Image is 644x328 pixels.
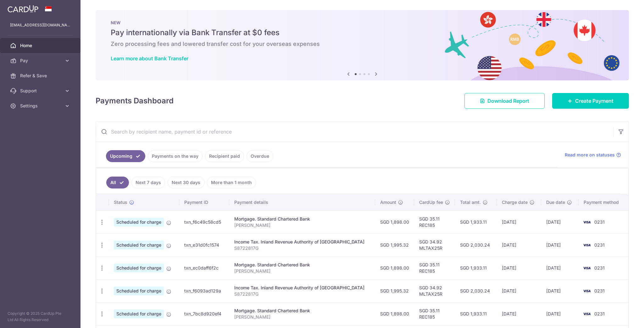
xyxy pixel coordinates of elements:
div: Mortgage. Standard Chartered Bank [234,308,370,314]
td: [DATE] [541,210,579,233]
span: Total amt. [460,199,481,205]
p: [PERSON_NAME] [234,222,370,228]
h4: Payments Dashboard [96,95,174,107]
a: Next 7 days [131,177,165,189]
td: [DATE] [541,256,579,279]
span: Status [114,199,127,205]
span: Support [20,88,62,94]
span: Scheduled for charge [114,309,164,318]
img: Bank Card [580,287,593,295]
a: Download Report [464,93,545,109]
td: txn_f6c49c58cd5 [179,210,229,233]
a: Create Payment [552,93,629,109]
img: Bank transfer banner [96,10,629,80]
span: Amount [380,199,396,205]
a: Payments on the way [148,150,203,162]
td: [DATE] [497,256,541,279]
td: SGD 1,995.32 [375,279,414,302]
span: Pay [20,57,62,64]
td: txn_ec0daff6f2c [179,256,229,279]
a: Learn more about Bank Transfer [111,55,188,62]
p: [PERSON_NAME] [234,314,370,320]
td: SGD 1,995.32 [375,233,414,256]
a: Recipient paid [205,150,244,162]
td: [DATE] [541,302,579,325]
span: Create Payment [575,97,613,105]
th: Payment details [229,194,375,210]
span: Scheduled for charge [114,264,164,272]
span: CardUp fee [419,199,443,205]
span: 0231 [594,265,605,271]
a: More than 1 month [207,177,256,189]
img: Bank Card [580,241,593,249]
img: CardUp [8,5,38,13]
td: [DATE] [497,233,541,256]
a: All [106,177,129,189]
a: Next 30 days [168,177,204,189]
td: SGD 2,030.24 [455,279,497,302]
td: SGD 35.11 REC185 [414,256,455,279]
td: SGD 1,898.00 [375,256,414,279]
a: Read more on statuses [565,152,621,158]
span: Scheduled for charge [114,241,164,249]
span: Read more on statuses [565,152,615,158]
td: txn_f6093ad129a [179,279,229,302]
td: [DATE] [541,279,579,302]
td: [DATE] [497,279,541,302]
p: S8722817G [234,245,370,251]
span: Scheduled for charge [114,287,164,295]
td: txn_e31d0fc1574 [179,233,229,256]
th: Payment ID [179,194,229,210]
img: Bank Card [580,218,593,226]
td: [DATE] [497,302,541,325]
td: SGD 1,898.00 [375,302,414,325]
img: Bank Card [580,264,593,272]
td: SGD 1,898.00 [375,210,414,233]
div: Mortgage. Standard Chartered Bank [234,216,370,222]
p: [PERSON_NAME] [234,268,370,274]
span: Scheduled for charge [114,218,164,227]
td: SGD 1,933.11 [455,210,497,233]
a: Overdue [247,150,273,162]
p: [EMAIL_ADDRESS][DOMAIN_NAME] [10,22,70,28]
span: Settings [20,103,62,109]
span: Charge date [502,199,528,205]
span: 0231 [594,219,605,225]
p: NEW [111,20,614,25]
span: 0231 [594,242,605,248]
input: Search by recipient name, payment id or reference [96,122,613,142]
td: SGD 2,030.24 [455,233,497,256]
td: SGD 1,933.11 [455,302,497,325]
td: [DATE] [541,233,579,256]
h5: Pay internationally via Bank Transfer at $0 fees [111,28,614,38]
span: Refer & Save [20,73,62,79]
td: txn_7bc8d920ef4 [179,302,229,325]
span: Home [20,42,62,49]
h6: Zero processing fees and lowered transfer cost for your overseas expenses [111,40,614,48]
td: SGD 35.11 REC185 [414,302,455,325]
a: Upcoming [106,150,145,162]
img: Bank Card [580,310,593,318]
td: SGD 34.92 MLTAX25R [414,279,455,302]
td: SGD 35.11 REC185 [414,210,455,233]
div: Income Tax. Inland Revenue Authority of [GEOGRAPHIC_DATA] [234,239,370,245]
div: Income Tax. Inland Revenue Authority of [GEOGRAPHIC_DATA] [234,285,370,291]
td: [DATE] [497,210,541,233]
p: S8722817G [234,291,370,297]
span: Due date [546,199,565,205]
div: Mortgage. Standard Chartered Bank [234,262,370,268]
td: SGD 1,933.11 [455,256,497,279]
span: 0231 [594,311,605,316]
span: 0231 [594,288,605,293]
td: SGD 34.92 MLTAX25R [414,233,455,256]
th: Payment method [579,194,628,210]
span: Download Report [487,97,529,105]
